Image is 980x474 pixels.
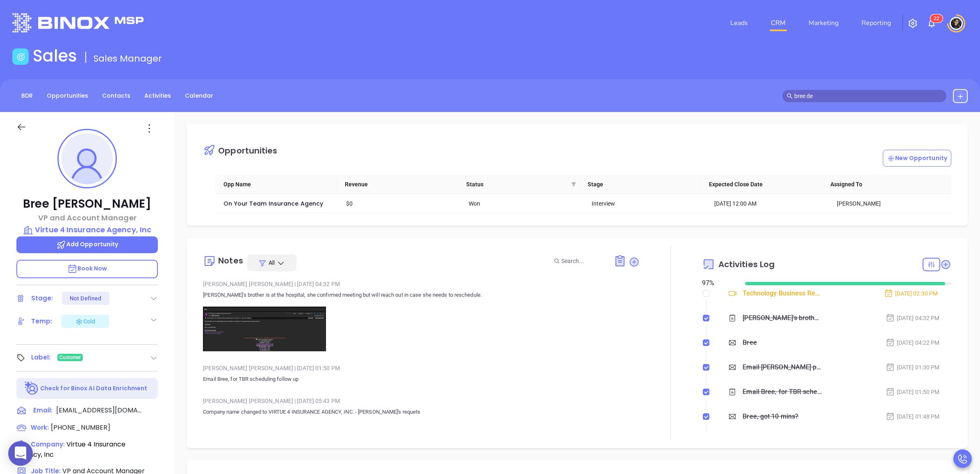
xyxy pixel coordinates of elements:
a: Contacts [97,89,135,103]
a: On Your Team Insurance Agency [223,199,323,208]
a: Marketing [805,15,842,31]
div: Technology Business Review Zoom with [PERSON_NAME] [743,287,822,300]
p: Company name changed to VIRTUE 4 INSURANCE AGENCY, INC. - [PERSON_NAME]'s requets [203,407,639,417]
div: [PERSON_NAME] [PERSON_NAME] [DATE] 05:43 PM [203,395,639,407]
span: Email: [33,405,52,416]
a: CRM [768,15,789,31]
div: [PERSON_NAME] [PERSON_NAME] [DATE] 01:50 PM [203,362,639,374]
img: iconNotification [927,18,937,28]
p: Bree [PERSON_NAME] [16,197,158,211]
span: Sales Manager [93,52,162,65]
div: [DATE] 04:32 PM [886,314,940,323]
p: [PERSON_NAME]'s brother is at the hospital, she confirmed meeting but will reach out in case she ... [203,290,639,300]
span: search [787,93,793,99]
img: Ai-Enrich-DaqCidB-.svg [25,381,39,396]
span: Work: [31,423,49,432]
span: filter [570,178,578,190]
input: Search… [794,92,942,101]
div: Bree, got 10 mins? [743,410,798,423]
th: Assigned To [822,175,944,194]
span: Status [466,180,568,189]
th: Opp Name [215,175,337,194]
div: Not Defined [70,292,101,305]
h1: Sales [33,46,77,66]
span: Virtue 4 Insurance Agency, Inc [16,440,125,459]
span: Customer [59,353,81,362]
span: All [269,259,275,267]
span: | [294,281,296,287]
img: x+aEgsAAAAGSURBVAMAQdsiGk7GMb0AAAAASUVORK5CYII= [203,307,326,351]
div: [DATE] 01:50 PM [886,387,940,396]
a: Virtue 4 Insurance Agency, Inc [16,224,158,236]
span: filter [571,182,576,187]
div: [PERSON_NAME] [837,199,948,208]
img: logo [12,13,144,32]
div: Bree [743,337,757,349]
span: Book Now [67,264,107,272]
span: Activities Log [718,260,775,268]
div: [DATE] 02:30 PM [884,289,938,298]
p: VP and Account Manager [16,212,158,223]
div: Cold [75,316,95,326]
div: Notes [218,256,243,265]
div: [PERSON_NAME]'s brother is at the hospital, she confirmed meeting but will reach out in case she ... [743,312,822,324]
div: Label: [31,351,51,364]
span: 2 [934,16,937,21]
img: user [950,17,963,30]
span: Company: [31,440,65,449]
div: Stage: [31,292,53,305]
img: iconSetting [908,18,918,28]
div: Email Bree, for TBR scheduling follow up [743,386,822,398]
div: [PERSON_NAME] [PERSON_NAME] [DATE] 04:32 PM [203,278,639,290]
div: [DATE] 01:30 PM [886,363,940,372]
th: Expected Close Date [701,175,822,194]
input: Search... [561,256,605,266]
th: Revenue [337,175,458,194]
div: Opportunities [218,147,277,155]
span: 2 [937,16,939,21]
a: Calendar [180,89,218,103]
p: Email Bree, for TBR scheduling follow up [203,374,639,384]
div: [DATE] 04:22 PM [886,338,940,347]
div: 97 % [702,278,735,288]
th: Stage [579,175,701,194]
div: $0 [346,199,457,208]
sup: 22 [930,14,943,23]
a: BDR [16,89,38,103]
a: Leads [727,15,751,31]
a: Opportunities [42,89,93,103]
a: Reporting [858,15,894,31]
div: Temp: [31,315,52,327]
div: Won [469,199,580,208]
span: | [294,398,296,404]
img: profile-user [62,133,113,184]
div: Interview [592,199,703,208]
span: [PHONE_NUMBER] [51,423,110,432]
span: Add Opportunity [56,240,119,248]
span: | [294,365,296,371]
p: New Opportunity [887,154,948,163]
p: Check for Binox AI Data Enrichment [40,384,147,393]
a: Activities [139,89,176,103]
div: Email [PERSON_NAME] proposal follow up - [PERSON_NAME] [743,361,822,373]
div: [DATE] 12:00 AM [714,199,825,208]
span: [EMAIL_ADDRESS][DOMAIN_NAME] [56,405,142,415]
div: [DATE] 01:48 PM [886,412,940,421]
